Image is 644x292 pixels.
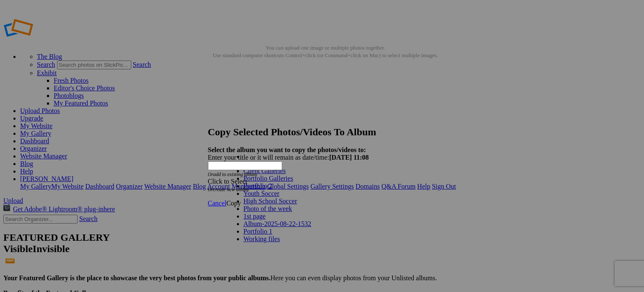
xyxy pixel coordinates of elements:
a: add to existing album [213,171,257,177]
strong: Select the album you want to copy the photos/videos to: [208,146,366,153]
span: Click to Select [208,178,247,185]
b: [DATE] 11:08 [329,154,369,161]
i: Or [208,187,249,192]
span: Copy [226,200,241,207]
a: Cancel [208,200,226,207]
div: Enter your title or it will remain as date/time: [208,154,430,161]
i: Or [208,171,257,177]
h2: Copy Selected Photos/Videos To Album [208,126,430,138]
a: create new album [213,187,249,192]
